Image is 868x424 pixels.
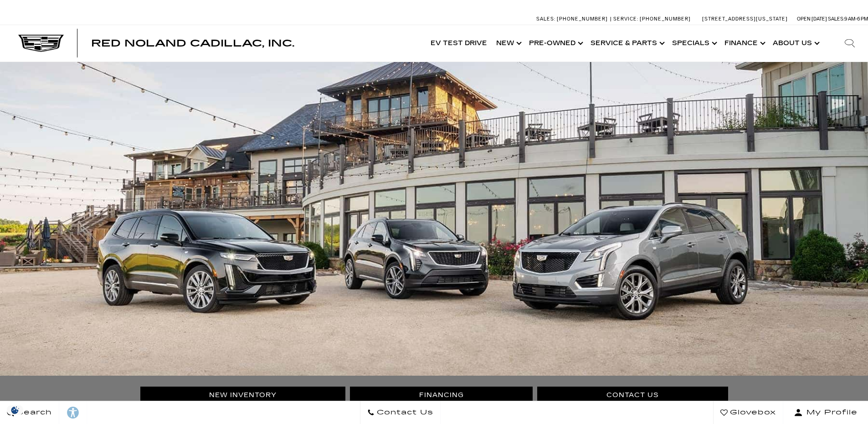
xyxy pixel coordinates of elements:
img: Opt-Out Icon [5,405,26,415]
a: Red Noland Cadillac, Inc. [91,39,294,48]
span: 9 AM-6 PM [844,16,868,22]
span: Contact Us [375,406,433,419]
a: Finance [720,25,768,62]
a: About Us [768,25,822,62]
a: Service: [PHONE_NUMBER] [610,16,693,21]
a: Contact Us [537,387,728,403]
span: My Profile [803,406,858,419]
section: Click to Open Cookie Consent Modal [5,405,26,415]
button: Open user profile menu [783,401,868,424]
a: Pre-Owned [524,25,586,62]
a: [STREET_ADDRESS][US_STATE] [702,16,788,22]
span: [PHONE_NUMBER] [557,16,608,22]
a: Specials [668,25,720,62]
a: EV Test Drive [426,25,492,62]
span: Search [14,406,52,419]
span: Sales: [536,16,555,22]
a: New [492,25,524,62]
a: Service & Parts [586,25,668,62]
span: Glovebox [728,406,776,419]
img: Cadillac Dark Logo with Cadillac White Text [18,35,64,52]
a: Financing [350,387,533,403]
a: Glovebox [713,401,783,424]
span: Service: [613,16,638,22]
span: Red Noland Cadillac, Inc. [91,38,294,49]
span: Sales: [828,16,844,22]
span: [PHONE_NUMBER] [640,16,691,22]
a: New Inventory [140,387,346,403]
a: Contact Us [360,401,441,424]
span: Open [DATE] [797,16,827,22]
a: Sales: [PHONE_NUMBER] [536,16,610,21]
